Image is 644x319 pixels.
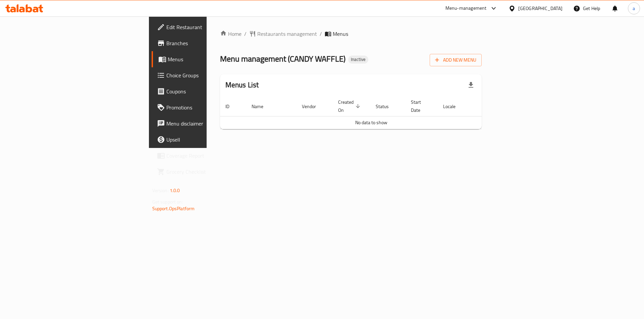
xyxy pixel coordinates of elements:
[518,5,562,12] div: [GEOGRAPHIC_DATA]
[170,186,180,195] span: 1.0.0
[443,102,464,110] span: Locale
[445,4,487,12] div: Menu-management
[463,77,479,93] div: Export file
[152,132,257,148] a: Upsell
[166,87,251,95] span: Coupons
[152,67,257,83] a: Choice Groups
[152,35,257,51] a: Branches
[166,23,251,31] span: Edit Restaurant
[355,118,387,127] span: No data to show
[166,168,251,176] span: Grocery Checklist
[348,56,368,64] div: Inactive
[152,51,257,67] a: Menus
[152,164,257,180] a: Grocery Checklist
[166,152,251,160] span: Coverage Report
[166,136,251,144] span: Upsell
[220,30,482,38] nav: breadcrumb
[152,197,183,206] span: Get support on:
[152,148,257,164] a: Coverage Report
[633,5,635,12] span: a
[225,102,238,110] span: ID
[166,103,251,111] span: Promotions
[302,102,325,110] span: Vendor
[166,71,251,79] span: Choice Groups
[225,80,259,90] h2: Menus List
[166,39,251,47] span: Branches
[435,56,476,64] span: Add New Menu
[338,98,362,114] span: Created On
[472,96,523,116] th: Actions
[166,119,251,128] span: Menu disclaimer
[333,30,348,38] span: Menus
[152,83,257,99] a: Coupons
[220,51,345,66] span: Menu management ( CANDY WAFFLE )
[152,99,257,115] a: Promotions
[152,186,169,195] span: Version:
[252,102,272,110] span: Name
[220,96,523,129] table: enhanced table
[348,57,368,62] span: Inactive
[168,55,251,63] span: Menus
[152,19,257,35] a: Edit Restaurant
[430,54,482,66] button: Add New Menu
[376,102,397,110] span: Status
[249,30,317,38] a: Restaurants management
[320,30,322,38] li: /
[152,115,257,132] a: Menu disclaimer
[257,30,317,38] span: Restaurants management
[411,98,430,114] span: Start Date
[152,204,195,213] a: Support.OpsPlatform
